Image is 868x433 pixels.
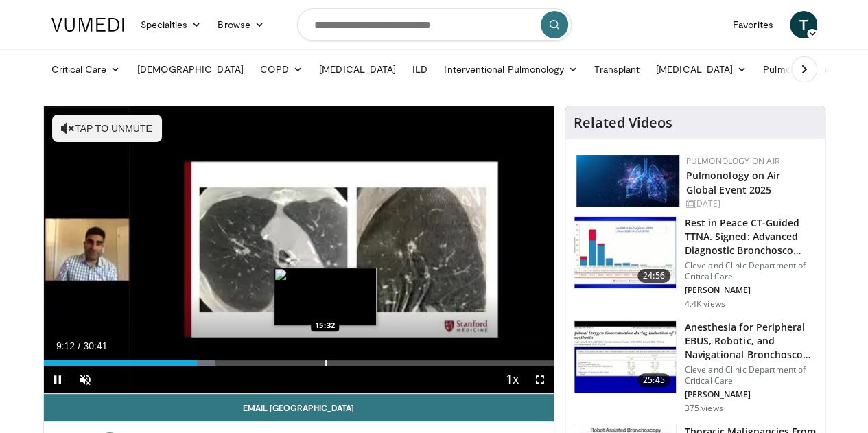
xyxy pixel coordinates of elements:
[685,403,723,414] p: 375 views
[586,56,648,83] a: Transplant
[637,269,670,283] span: 24:56
[574,216,817,309] a: 24:56 Rest in Peace CT-Guided TTNA. Signed: Advanced Diagnostic Bronchosco… Cleveland Clinic Depa...
[297,8,572,41] input: Search topics, interventions
[685,260,817,282] p: Cleveland Clinic Department of Critical Care
[499,366,526,393] button: Playback Rate
[71,366,99,393] button: Unmute
[725,11,782,38] a: Favorites
[685,320,817,362] h3: Anesthesia for Peripheral EBUS, Robotic, and Navigational Bronchosco…
[56,340,75,351] span: 9:12
[790,11,817,38] a: T
[686,169,781,196] a: Pulmonology on Air Global Event 2025
[685,216,817,257] h3: Rest in Peace CT-Guided TTNA. Signed: Advanced Diagnostic Bronchosco…
[574,217,676,288] img: 8e3631fa-1f2d-4525-9a30-a37646eef5fe.150x105_q85_crop-smart_upscale.jpg
[685,389,817,400] p: [PERSON_NAME]
[311,56,404,83] a: [MEDICAL_DATA]
[685,299,725,309] p: 4.4K views
[686,198,814,210] div: [DATE]
[574,320,817,414] a: 25:45 Anesthesia for Peripheral EBUS, Robotic, and Navigational Bronchosco… Cleveland Clinic Depa...
[274,268,377,325] img: image.jpeg
[132,11,210,38] a: Specialties
[685,364,817,386] p: Cleveland Clinic Department of Critical Care
[648,56,755,83] a: [MEDICAL_DATA]
[574,115,672,131] h4: Related Videos
[83,340,107,351] span: 30:41
[686,155,779,167] a: Pulmonology on Air
[44,394,554,421] a: Email [GEOGRAPHIC_DATA]
[43,56,129,83] a: Critical Care
[44,366,71,393] button: Pause
[78,340,81,351] span: /
[436,56,586,83] a: Interventional Pulmonology
[685,285,817,296] p: [PERSON_NAME]
[574,321,676,393] img: 439ac2c9-7e72-40c5-84cd-4e27905506ca.150x105_q85_crop-smart_upscale.jpg
[44,360,554,366] div: Progress Bar
[404,56,436,83] a: ILD
[51,18,124,32] img: VuMedi Logo
[129,56,252,83] a: [DEMOGRAPHIC_DATA]
[44,106,554,394] video-js: Video Player
[52,115,162,142] button: Tap to unmute
[637,373,670,387] span: 25:45
[252,56,311,83] a: COPD
[209,11,272,38] a: Browse
[526,366,554,393] button: Fullscreen
[576,155,679,207] img: ba18d8f0-9906-4a98-861f-60482623d05e.jpeg.150x105_q85_autocrop_double_scale_upscale_version-0.2.jpg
